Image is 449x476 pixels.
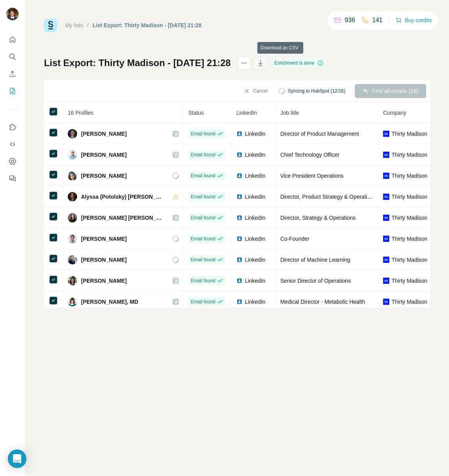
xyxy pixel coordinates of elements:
img: company-logo [383,131,389,137]
img: company-logo [383,299,389,305]
img: Avatar [68,255,77,264]
span: LinkedIn [245,130,266,138]
button: Dashboard [6,154,19,168]
span: Job title [280,110,299,116]
img: company-logo [383,152,389,158]
span: LinkedIn [236,110,257,116]
img: Avatar [68,234,77,243]
span: Thirty Madison [392,298,428,306]
img: LinkedIn logo [236,278,243,284]
span: Thirty Madison [392,277,428,285]
img: company-logo [383,278,389,284]
span: LinkedIn [245,151,266,159]
span: Alyssa (Potolsky) [PERSON_NAME] [81,193,165,201]
span: Email found [191,235,215,242]
span: Email found [191,130,215,137]
span: Co-Founder [280,236,310,242]
span: Email found [191,151,215,158]
span: Thirty Madison [392,256,428,264]
button: Quick start [6,33,19,47]
img: company-logo [383,257,389,263]
img: Avatar [68,276,77,285]
span: LinkedIn [245,256,266,264]
img: LinkedIn logo [236,215,243,221]
span: LinkedIn [245,193,266,201]
img: Avatar [68,171,77,180]
img: LinkedIn logo [236,236,243,242]
img: Avatar [6,8,19,20]
button: Enrich CSV [6,67,19,81]
img: LinkedIn logo [236,173,243,179]
div: Enrichment is done [272,58,326,68]
button: My lists [6,84,19,98]
button: Cancel [238,84,273,98]
img: LinkedIn logo [236,299,243,305]
span: Syncing to HubSpot (12/16) [288,87,345,94]
img: LinkedIn logo [236,152,243,158]
span: Director, Product Strategy & Operations [280,194,376,200]
p: 936 [345,16,355,25]
span: Company [383,110,407,116]
span: Email found [191,277,215,284]
span: LinkedIn [245,172,266,180]
button: Use Surfe API [6,137,19,151]
img: Avatar [68,297,77,306]
span: Senior Director of Operations [280,278,351,284]
button: actions [238,57,250,69]
img: company-logo [383,194,389,200]
span: [PERSON_NAME] [PERSON_NAME] [81,214,165,222]
span: Chief Technology Officer [280,152,340,158]
img: Avatar [68,213,77,222]
span: [PERSON_NAME] [81,151,127,159]
button: Use Surfe on LinkedIn [6,120,19,134]
span: Email found [191,214,215,221]
img: LinkedIn logo [236,131,243,137]
img: Surfe Logo [44,19,57,32]
img: Avatar [68,150,77,159]
img: Avatar [68,129,77,138]
span: [PERSON_NAME] [81,235,127,243]
span: Thirty Madison [392,130,428,138]
span: Thirty Madison [392,151,428,159]
div: List Export: Thirty Madison - [DATE] 21:28 [93,21,202,29]
span: Vice President Operations [280,173,343,179]
img: LinkedIn logo [236,257,243,263]
button: Feedback [6,171,19,185]
span: LinkedIn [245,235,266,243]
span: LinkedIn [245,277,266,285]
span: Thirty Madison [392,193,428,201]
span: Thirty Madison [392,235,428,243]
a: My lists [65,22,83,28]
button: Search [6,50,19,64]
li: / [87,21,89,29]
span: Thirty Madison [392,172,428,180]
span: [PERSON_NAME] [81,277,127,285]
h1: List Export: Thirty Madison - [DATE] 21:28 [44,57,231,69]
span: Email found [191,172,215,179]
span: Medical Director - Metabolic Health [280,299,365,305]
button: Buy credits [396,15,432,26]
span: [PERSON_NAME] [81,172,127,180]
span: Thirty Madison [392,214,428,222]
span: Email found [191,298,215,305]
span: Status [188,110,204,116]
img: company-logo [383,173,389,179]
span: LinkedIn [245,298,266,306]
img: LinkedIn logo [236,194,243,200]
span: [PERSON_NAME] [81,130,127,138]
p: 141 [372,16,383,25]
span: Email found [191,256,215,263]
img: company-logo [383,236,389,242]
div: Open Intercom Messenger [8,450,26,468]
img: Avatar [68,192,77,201]
span: LinkedIn [245,214,266,222]
span: Director of Machine Learning [280,257,350,263]
span: Director, Strategy & Operations [280,215,356,221]
span: Email found [191,193,215,200]
span: Director of Product Management [280,131,359,137]
span: [PERSON_NAME] [81,256,127,264]
img: company-logo [383,215,389,221]
span: [PERSON_NAME], MD [81,298,138,306]
span: 16 Profiles [68,110,93,116]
